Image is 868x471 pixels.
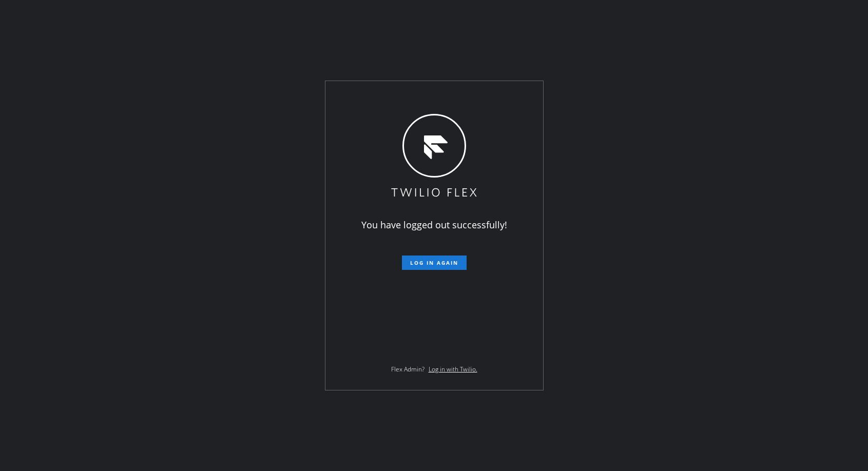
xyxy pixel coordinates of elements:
span: Flex Admin? [391,365,425,374]
span: Log in again [410,259,458,266]
span: You have logged out successfully! [361,219,507,231]
button: Log in again [402,256,467,270]
a: Log in with Twilio. [429,365,477,374]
